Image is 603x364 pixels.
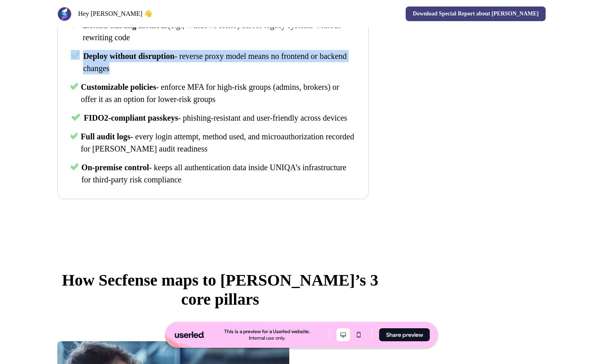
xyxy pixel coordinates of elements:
span: - enforce MFA for high-risk groups (admins, brokers) or offer it as an option for lower-risk groups [81,82,339,104]
p: How Secfense maps to [PERSON_NAME]’s 3 core pillars [57,271,383,309]
span: - every login attempt, method used, and microauthorization recorded for [PERSON_NAME] audit readi... [81,132,354,153]
div: Internal use only. [249,335,285,341]
button: Share preview [379,328,430,341]
span: Customizable policies [81,82,156,91]
div: This is a preview for a Userled website. [224,328,310,335]
h3: Hey [PERSON_NAME] 👋 [78,9,152,19]
span: - phishing-resistant and user-friendly across devices [178,113,347,122]
span: - keeps all authentication data inside UNIQA’s infrastructure for third-party risk compliance [81,163,346,184]
span: Full audit logs [81,132,130,141]
a: Download Special Report about [PERSON_NAME] [406,6,546,21]
span: FIDO2-compliant passkeys [84,113,178,122]
button: Desktop mode [336,328,350,341]
span: - reverse proxy model means no frontend or backend changes [83,52,347,73]
button: Mobile mode [352,328,366,341]
span: On-premise control [81,163,149,172]
span: Deploy without disruption [83,52,175,61]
